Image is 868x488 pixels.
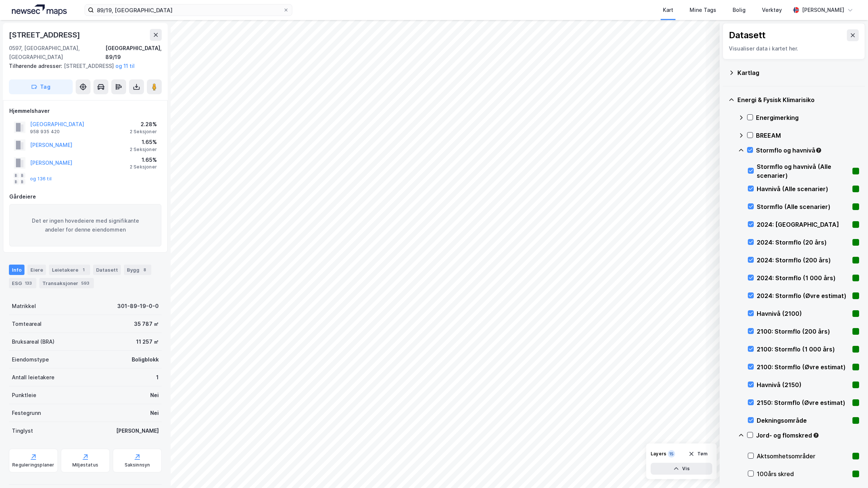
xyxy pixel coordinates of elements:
[651,463,712,475] button: Vis
[130,147,157,153] div: 2 Seksjoner
[757,220,849,229] div: 2024: [GEOGRAPHIC_DATA]
[12,462,54,468] div: Reguleringsplaner
[757,452,849,461] div: Aktsomhetsområder
[136,337,159,346] div: 11 257 ㎡
[757,398,849,407] div: 2150: Stormflo (Øvre estimat)
[9,63,64,69] span: Tilhørende adresser:
[757,274,849,282] div: 2024: Stormflo (1 000 års)
[105,44,162,62] div: [GEOGRAPHIC_DATA], 89/19
[150,409,159,417] div: Nei
[9,204,161,246] div: Det er ingen hovedeiere med signifikante andeler for denne eiendommen
[12,302,36,311] div: Matrikkel
[690,6,716,14] div: Mine Tags
[130,164,157,170] div: 2 Seksjoner
[757,416,849,425] div: Dekningsområde
[156,373,159,382] div: 1
[80,279,91,287] div: 593
[125,462,150,468] div: Saksinnsyn
[27,265,46,275] div: Eiere
[737,95,859,104] div: Energi & Fysisk Klimarisiko
[9,192,161,201] div: Gårdeiere
[130,120,157,129] div: 2.28%
[117,302,159,311] div: 301-89-19-0-0
[12,355,49,364] div: Eiendomstype
[9,265,24,275] div: Info
[49,265,90,275] div: Leietakere
[757,380,849,389] div: Havnivå (2150)
[141,266,148,274] div: 8
[762,6,782,14] div: Verktøy
[132,355,159,364] div: Boligblokk
[12,409,41,417] div: Festegrunn
[757,202,849,211] div: Stormflo (Alle scenarier)
[757,469,849,478] div: 100års skred
[831,452,868,488] div: Kontrollprogram for chat
[733,6,746,14] div: Bolig
[737,68,859,77] div: Kartlag
[757,363,849,371] div: 2100: Stormflo (Øvre estimat)
[757,309,849,318] div: Havnivå (2100)
[757,162,849,180] div: Stormflo og havnivå (Alle scenarier)
[30,129,60,135] div: 958 935 420
[39,278,94,288] div: Transaksjoner
[12,373,55,382] div: Antall leietakere
[12,320,42,328] div: Tomteareal
[663,6,673,14] div: Kart
[12,426,33,435] div: Tinglyst
[757,291,849,300] div: 2024: Stormflo (Øvre estimat)
[651,451,666,457] div: Layers
[12,337,55,346] div: Bruksareal (BRA)
[668,450,675,458] div: 15
[80,266,87,274] div: 1
[756,431,859,440] div: Jord- og flomskred
[9,107,161,115] div: Hjemmelshaver
[12,391,36,400] div: Punktleie
[757,256,849,265] div: 2024: Stormflo (200 års)
[9,278,36,288] div: ESG
[813,432,819,439] div: Tooltip anchor
[130,155,157,164] div: 1.65%
[94,4,283,16] input: Søk på adresse, matrikkel, gårdeiere, leietakere eller personer
[684,448,712,460] button: Tøm
[802,6,844,14] div: [PERSON_NAME]
[756,146,859,155] div: Stormflo og havnivå
[130,138,157,147] div: 1.65%
[134,320,159,328] div: 35 787 ㎡
[72,462,98,468] div: Miljøstatus
[756,113,859,122] div: Energimerking
[9,44,105,62] div: 0597, [GEOGRAPHIC_DATA], [GEOGRAPHIC_DATA]
[9,29,82,41] div: [STREET_ADDRESS]
[130,129,157,135] div: 2 Seksjoner
[150,391,159,400] div: Nei
[757,238,849,247] div: 2024: Stormflo (20 års)
[93,265,121,275] div: Datasett
[9,62,156,71] div: [STREET_ADDRESS]
[757,345,849,354] div: 2100: Stormflo (1 000 års)
[9,79,73,94] button: Tag
[831,452,868,488] iframe: Chat Widget
[757,184,849,193] div: Havnivå (Alle scenarier)
[116,426,159,435] div: [PERSON_NAME]
[23,279,33,287] div: 133
[729,44,859,53] div: Visualiser data i kartet her.
[756,131,859,140] div: BREEAM
[815,147,822,154] div: Tooltip anchor
[729,29,766,41] div: Datasett
[757,327,849,336] div: 2100: Stormflo (200 års)
[12,4,67,16] img: logo.a4113a55bc3d86da70a041830d287a7e.svg
[124,265,151,275] div: Bygg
